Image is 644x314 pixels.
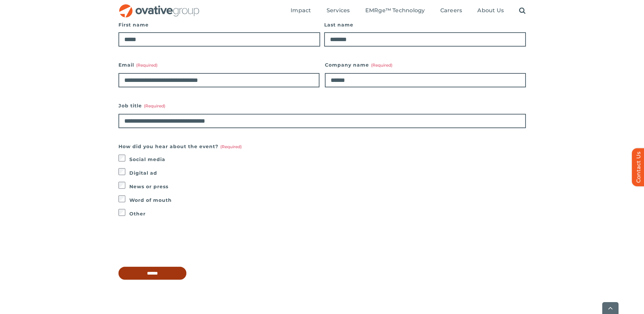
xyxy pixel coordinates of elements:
[327,7,350,14] span: Services
[324,20,526,30] label: Last name
[129,209,526,219] label: Other
[291,7,311,14] span: Impact
[325,60,526,70] label: Company name
[129,182,526,191] label: News or press
[477,7,504,14] span: About Us
[118,142,242,151] legend: How did you hear about the event?
[365,7,425,15] a: EMRge™ Technology
[118,3,200,10] a: OG_Full_horizontal_RGB
[118,232,222,259] iframe: reCAPTCHA
[327,7,350,15] a: Services
[291,7,311,15] a: Impact
[477,7,504,15] a: About Us
[440,7,462,15] a: Careers
[118,60,319,70] label: Email
[118,20,320,30] label: First name
[440,7,462,14] span: Careers
[365,7,425,14] span: EMRge™ Technology
[220,144,242,149] span: (Required)
[136,63,158,68] span: (Required)
[519,7,526,15] a: Search
[129,155,526,164] label: Social media
[144,103,165,108] span: (Required)
[118,101,526,110] label: Job title
[371,63,392,68] span: (Required)
[129,195,526,205] label: Word of mouth
[129,168,526,178] label: Digital ad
